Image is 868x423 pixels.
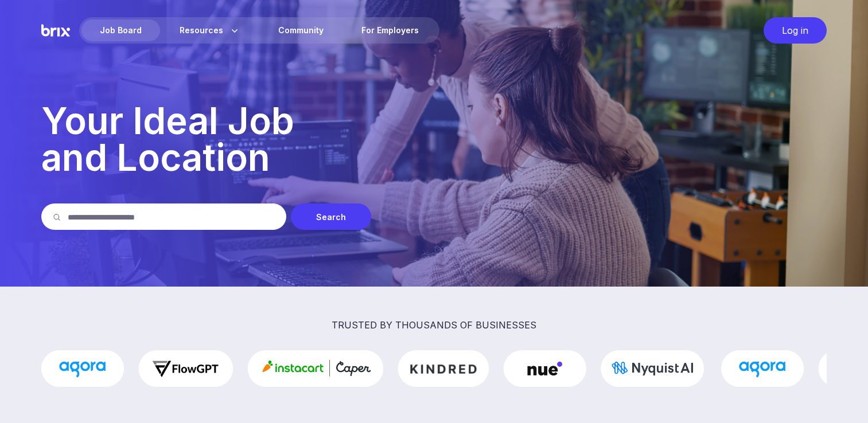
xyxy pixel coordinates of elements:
div: Job Board [81,19,160,41]
img: Brix Logo [41,17,70,44]
a: Log in [758,17,827,44]
div: Log in [764,17,827,44]
div: Resources [161,19,259,41]
p: Your Ideal Job and Location [41,103,827,176]
a: Community [260,19,342,41]
a: For Employers [343,19,437,41]
div: Search [291,203,371,230]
